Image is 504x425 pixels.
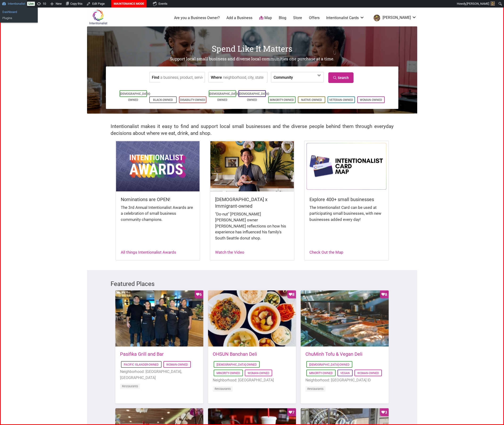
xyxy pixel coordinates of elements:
[121,205,195,227] div: The 3rd Annual Intentionalist Awards are a celebration of small business community champions.
[309,250,343,255] a: Check Out the Map
[116,141,200,191] img: Intentionalist Awards
[309,196,383,203] h5: Explore 400+ small businesses
[293,15,302,21] a: Store
[215,387,231,391] a: Restaurants
[371,14,417,22] a: [PERSON_NAME]
[121,196,195,203] h5: Nominations are OPEN!
[223,72,266,83] input: neighborhood, city, state
[215,196,289,209] h5: [DEMOGRAPHIC_DATA] x Immigrant-owned
[160,72,204,83] input: a business, product, service
[87,9,109,25] img: Intentionalist
[217,371,240,375] a: Minority-Owned
[111,123,394,137] h2: Intentionalist makes it easy to find and support local small businesses and the diverse people be...
[87,56,417,62] h2: Support local small business and diverse local communities one purchase at a time.
[270,98,294,102] a: Minority-Owned
[152,72,159,82] label: Find
[307,387,324,391] a: Restaurants
[121,250,176,255] a: All things Intentionalist Awards
[217,363,257,366] a: [DEMOGRAPHIC_DATA]-Owned
[166,363,188,366] a: Woman-Owned
[259,15,272,21] a: Map
[309,15,320,21] a: Offers
[357,371,379,375] a: Woman-Owned
[328,72,354,83] a: Search
[213,377,291,383] li: Neighborhood: [GEOGRAPHIC_DATA]
[124,363,159,366] a: Pacific Islander-Owned
[211,72,222,82] label: Where
[226,15,252,21] a: Add a Business
[87,43,417,54] h1: Spend Like It Matters
[120,92,151,102] a: [DEMOGRAPHIC_DATA]-Owned
[120,369,199,381] li: Neighborhood: [GEOGRAPHIC_DATA], [GEOGRAPHIC_DATA]
[360,98,382,102] a: Woman-Owned
[115,1,143,7] div: MAINTENANCE MODE
[215,211,289,246] div: "Do-nut" [PERSON_NAME] [PERSON_NAME] owner [PERSON_NAME] reflections on how his experience has in...
[111,280,394,288] h3: Featured Places
[248,371,269,375] a: Woman-Owned
[274,72,293,82] label: Community
[305,141,388,191] img: Intentionalist Card Map
[305,377,384,383] li: Neighborhood: [GEOGRAPHIC_DATA] ID
[209,92,240,102] a: [DEMOGRAPHIC_DATA]-Owned
[174,15,220,21] a: Are you a Business Owner?
[27,2,35,6] a: Live
[239,92,270,102] a: [DEMOGRAPHIC_DATA]-Owned
[340,371,350,375] a: Vegan
[301,98,322,102] a: Native-Owned
[467,2,489,5] span: [PERSON_NAME]
[153,98,173,102] a: Black-Owned
[309,363,350,366] a: [DEMOGRAPHIC_DATA]-Owned
[329,98,353,102] a: Veteran-Owned
[120,351,164,357] a: Pasifika Grill and Bar
[122,384,138,388] a: Restaurants
[309,371,333,375] a: Minority-Owned
[305,351,362,357] a: ChuMinh Tofu & Vegan Deli
[180,98,205,102] a: Disability-Owned
[215,250,244,255] a: Watch the Video
[371,14,417,22] li: Joel
[309,205,383,227] div: The Intentionalist Card can be used at participating small businesses, with new businesses added ...
[279,15,286,21] a: Blog
[213,351,257,357] a: OHSUN Banchan Deli
[326,15,364,21] a: Intentionalist Cards
[210,141,294,191] img: King Donuts - Hong Chhuor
